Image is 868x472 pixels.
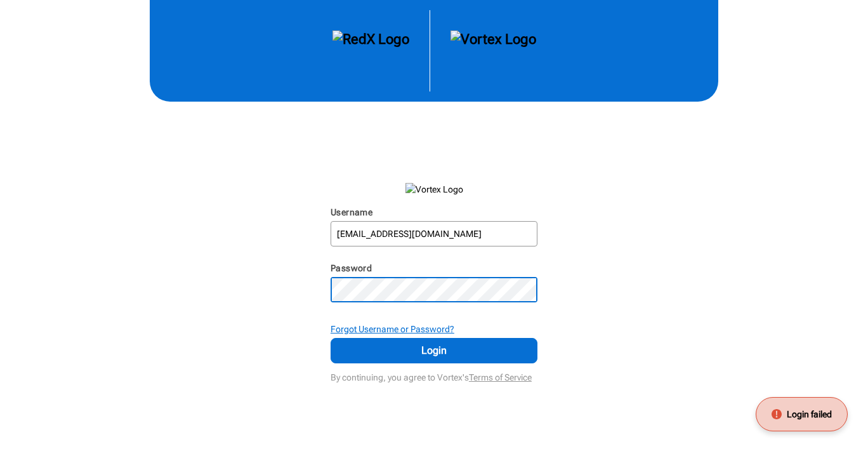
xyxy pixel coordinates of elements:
[469,372,532,382] a: Terms of Service
[331,323,537,335] div: Forgot Username or Password?
[346,343,522,358] span: Login
[331,324,454,334] strong: Forgot Username or Password?
[331,338,537,363] button: Login
[331,263,372,273] label: Password
[332,30,409,71] img: RedX Logo
[331,207,372,217] label: Username
[787,408,832,421] span: Login failed
[450,30,536,71] img: Vortex Logo
[331,366,537,384] div: By continuing, you agree to Vortex's
[405,183,463,196] img: Vortex Logo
